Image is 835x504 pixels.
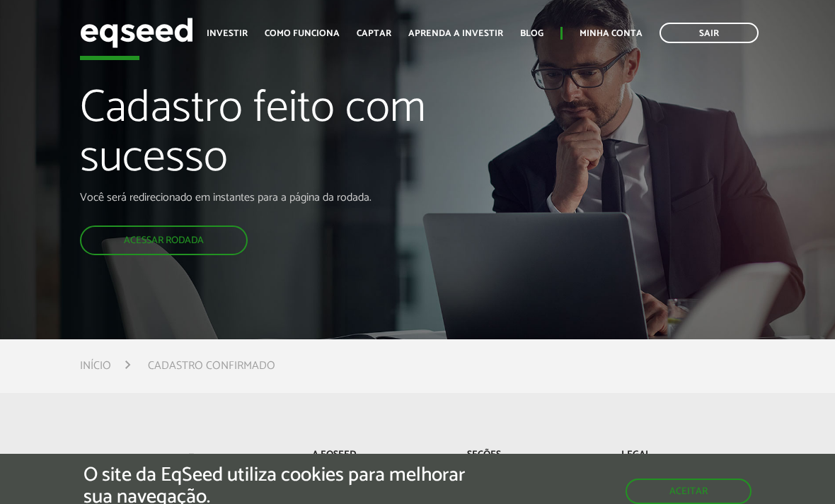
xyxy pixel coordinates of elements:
button: Aceitar [626,479,751,504]
a: Como funciona [265,29,340,38]
a: Aprenda a investir [408,29,503,38]
a: Início [80,361,111,372]
img: EqSeed [80,14,193,52]
img: EqSeed Logo [80,450,195,488]
p: Seções [467,450,601,462]
li: Cadastro confirmado [148,356,275,375]
p: Você será redirecionado em instantes para a página da rodada. [80,191,476,204]
a: Captar [357,29,391,38]
p: Legal [621,450,755,462]
a: Acessar rodada [80,225,248,255]
a: Minha conta [580,29,643,38]
h1: Cadastro feito com sucesso [80,84,476,191]
p: A EqSeed [312,450,446,462]
a: Investir [207,29,248,38]
a: Sair [660,23,759,43]
a: Blog [520,29,543,38]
